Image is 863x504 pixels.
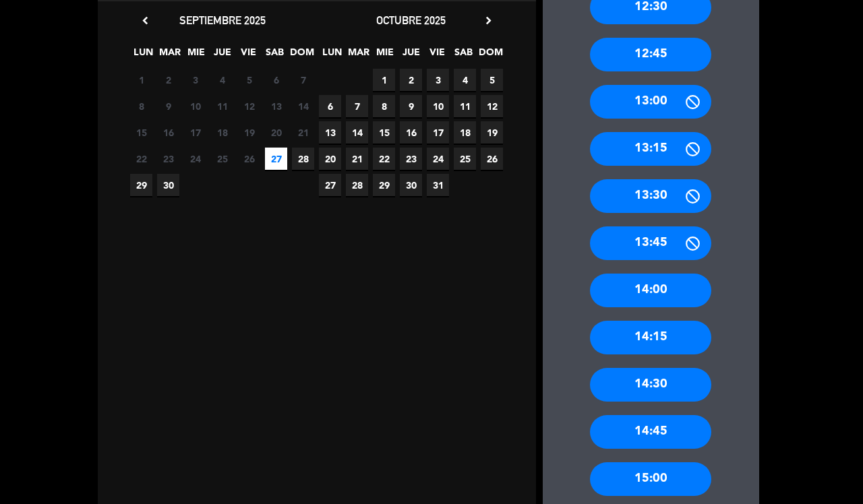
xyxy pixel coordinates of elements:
div: 13:45 [590,226,711,260]
span: 12 [481,95,503,117]
span: 22 [130,148,152,170]
span: 19 [238,121,260,144]
span: 26 [481,148,503,170]
span: 23 [157,148,179,170]
span: MIE [185,44,207,67]
span: 14 [346,121,368,144]
span: octubre 2025 [376,13,446,27]
span: MAR [158,44,181,67]
span: SAB [452,44,475,67]
div: 14:45 [590,415,711,449]
span: 15 [373,121,395,144]
span: VIE [426,44,448,67]
span: 28 [346,174,368,196]
span: 19 [481,121,503,144]
span: 8 [373,95,395,117]
span: LUN [321,44,343,67]
span: 9 [400,95,422,117]
span: MAR [347,44,369,67]
span: SAB [264,44,286,67]
span: 6 [319,95,341,117]
span: 10 [184,95,206,117]
span: 2 [400,69,422,91]
span: 15 [130,121,152,144]
span: MIE [374,44,396,67]
span: 20 [319,148,341,170]
span: 25 [454,148,476,170]
span: septiembre 2025 [179,13,266,27]
span: 5 [238,69,260,91]
div: 14:00 [590,274,711,307]
span: 14 [292,95,314,117]
span: 4 [211,69,233,91]
span: 23 [400,148,422,170]
span: 5 [481,69,503,91]
span: 21 [292,121,314,144]
span: 16 [157,121,179,144]
i: chevron_left [138,13,152,28]
span: 10 [427,95,449,117]
span: 30 [157,174,179,196]
span: 11 [454,95,476,117]
span: 29 [373,174,395,196]
span: 17 [184,121,206,144]
span: 7 [346,95,368,117]
div: 13:00 [590,85,711,119]
span: 24 [184,148,206,170]
span: 8 [130,95,152,117]
span: 13 [319,121,341,144]
span: 4 [454,69,476,91]
i: chevron_right [481,13,496,28]
span: 25 [211,148,233,170]
span: 31 [427,174,449,196]
span: 13 [265,95,287,117]
span: 11 [211,95,233,117]
div: 12:45 [590,38,711,71]
span: 30 [400,174,422,196]
span: LUN [132,44,154,67]
span: 3 [427,69,449,91]
span: 7 [292,69,314,91]
span: 3 [184,69,206,91]
span: DOM [290,44,312,67]
span: 6 [265,69,287,91]
span: 12 [238,95,260,117]
span: 1 [373,69,395,91]
span: 22 [373,148,395,170]
span: 27 [265,148,287,170]
span: 2 [157,69,179,91]
div: 14:15 [590,321,711,354]
div: 14:30 [590,368,711,402]
span: 28 [292,148,314,170]
span: 18 [454,121,476,144]
span: 27 [319,174,341,196]
span: JUE [211,44,233,67]
div: 15:00 [590,462,711,496]
span: 21 [346,148,368,170]
span: 17 [427,121,449,144]
span: DOM [479,44,501,67]
span: 18 [211,121,233,144]
span: 1 [130,69,152,91]
span: 24 [427,148,449,170]
span: 26 [238,148,260,170]
span: 16 [400,121,422,144]
span: VIE [237,44,260,67]
span: 29 [130,174,152,196]
div: 13:15 [590,132,711,166]
span: 20 [265,121,287,144]
div: 13:30 [590,179,711,213]
span: 9 [157,95,179,117]
span: JUE [400,44,422,67]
